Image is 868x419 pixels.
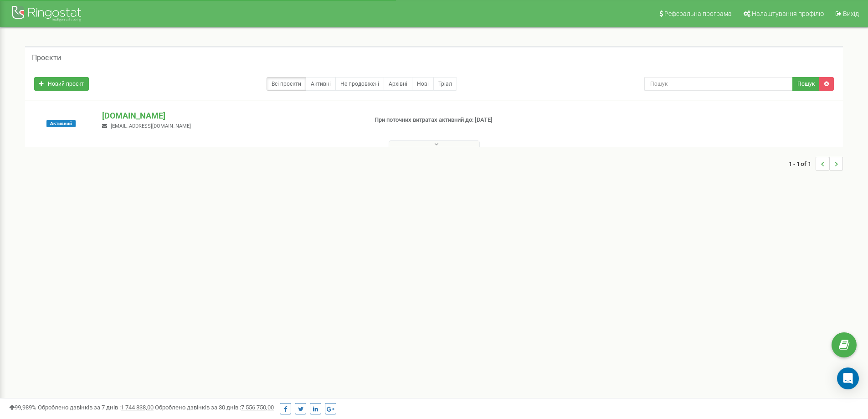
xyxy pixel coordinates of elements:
[241,404,274,411] u: 7 556 750,00
[644,77,793,91] input: Пошук
[267,77,306,91] a: Всі проєкти
[752,10,824,17] span: Налаштування профілю
[155,404,274,411] span: Оброблено дзвінків за 30 днів :
[34,77,89,91] a: Новий проєкт
[412,77,434,91] a: Нові
[111,123,191,129] span: [EMAIL_ADDRESS][DOMAIN_NAME]
[384,77,412,91] a: Архівні
[32,54,61,62] h5: Проєкти
[789,157,816,171] span: 1 - 1 of 1
[9,404,36,411] span: 99,989%
[102,110,360,122] p: [DOMAIN_NAME]
[38,404,154,411] span: Оброблено дзвінків за 7 днів :
[375,116,564,124] p: При поточних витратах активний до: [DATE]
[335,77,384,91] a: Не продовжені
[664,10,732,17] span: Реферальна програма
[46,120,76,127] span: Активний
[837,367,859,389] div: Open Intercom Messenger
[792,77,820,91] button: Пошук
[789,148,843,180] nav: ...
[121,404,154,411] u: 1 744 838,00
[433,77,457,91] a: Тріал
[306,77,336,91] a: Активні
[843,10,859,17] span: Вихід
